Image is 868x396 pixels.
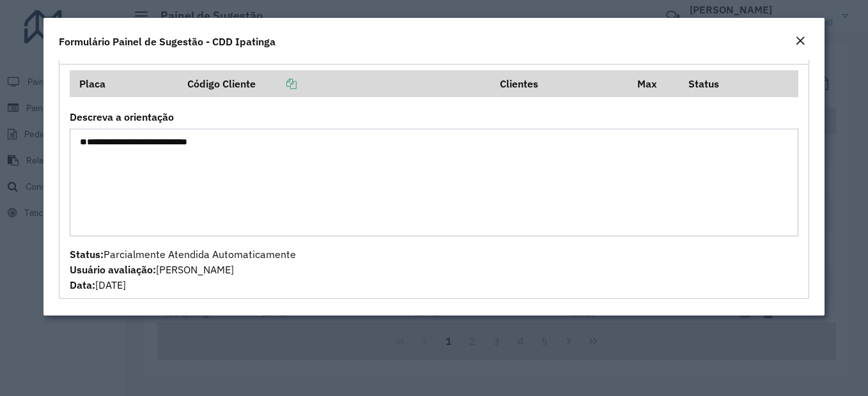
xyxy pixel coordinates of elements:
[679,70,798,97] th: Status
[491,70,628,97] th: Clientes
[70,248,104,261] strong: Status:
[628,70,679,97] th: Max
[70,109,174,125] label: Descreva a orientação
[795,36,805,46] em: Fechar
[791,33,809,50] button: Close
[70,70,178,97] th: Placa
[70,248,296,291] span: Parcialmente Atendida Automaticamente [PERSON_NAME] [DATE]
[70,278,95,291] strong: Data:
[70,263,156,276] strong: Usuário avaliação:
[59,65,809,300] div: Outras Orientações
[256,77,297,90] a: Copiar
[178,70,491,97] th: Código Cliente
[59,34,275,49] h4: Formulário Painel de Sugestão - CDD Ipatinga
